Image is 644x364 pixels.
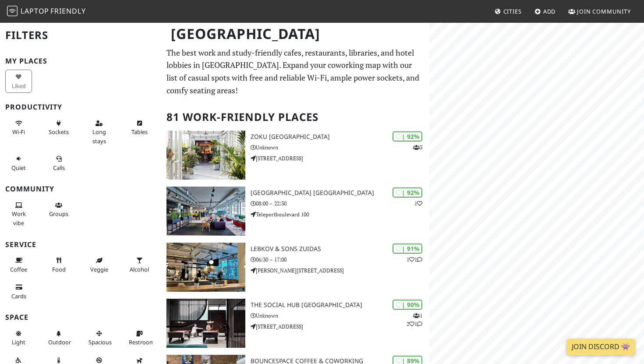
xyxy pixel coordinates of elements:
button: Veggie [86,253,113,276]
p: 06:30 – 17:00 [251,255,429,264]
a: Join Community [565,4,634,19]
div: | 92% [393,131,422,141]
span: Restroom [129,338,155,346]
span: Natural light [12,338,25,346]
button: Tables [126,116,153,139]
button: Quiet [5,152,32,175]
img: Zoku Amsterdam [166,131,245,180]
p: Unknown [251,143,429,152]
h3: Community [5,185,156,193]
p: 3 [413,143,422,152]
span: Laptop [21,6,49,16]
button: Food [46,253,72,276]
a: Cities [491,4,525,19]
p: Teleportboulevard 100 [251,210,429,219]
p: The best work and study-friendly cafes, restaurants, libraries, and hotel lobbies in [GEOGRAPHIC_... [166,46,425,97]
a: Lebkov & Sons Zuidas | 91% 11 Lebkov & Sons Zuidas 06:30 – 17:00 [PERSON_NAME][STREET_ADDRESS] [161,243,430,292]
img: LaptopFriendly [7,6,18,16]
span: Group tables [49,210,68,218]
span: Coffee [10,265,27,273]
span: Cities [503,7,522,15]
h3: Space [5,313,156,322]
button: Long stays [86,116,113,148]
h3: My Places [5,57,156,65]
span: Add [543,7,556,15]
span: Alcohol [130,265,149,273]
button: Outdoor [46,326,72,350]
a: The Social Hub Amsterdam City | 90% 121 The Social Hub [GEOGRAPHIC_DATA] Unknown [STREET_ADDRESS] [161,299,430,348]
button: Coffee [5,253,32,276]
p: [PERSON_NAME][STREET_ADDRESS] [251,266,429,275]
button: Light [5,326,32,350]
span: Work-friendly tables [131,128,148,136]
a: LaptopFriendly LaptopFriendly [7,4,86,19]
h1: [GEOGRAPHIC_DATA] [164,22,428,46]
span: Quiet [11,164,26,172]
button: Groups [46,198,72,221]
p: Unknown [251,311,429,320]
span: Credit cards [11,292,26,300]
h3: Zoku [GEOGRAPHIC_DATA] [251,133,429,141]
span: Video/audio calls [53,164,65,172]
span: People working [12,210,26,226]
div: | 92% [393,187,422,198]
p: [STREET_ADDRESS] [251,154,429,163]
div: | 91% [393,244,422,254]
span: Outdoor area [48,338,71,346]
a: Aristo Meeting Center Amsterdam | 92% 1 [GEOGRAPHIC_DATA] [GEOGRAPHIC_DATA] 08:00 – 22:30 Telepor... [161,187,430,236]
button: Wi-Fi [5,116,32,139]
h3: Service [5,240,156,249]
button: Alcohol [126,253,153,276]
span: Spacious [88,338,112,346]
h3: The Social Hub [GEOGRAPHIC_DATA] [251,301,429,309]
h3: [GEOGRAPHIC_DATA] [GEOGRAPHIC_DATA] [251,189,429,197]
span: Power sockets [49,128,69,136]
button: Calls [46,152,72,175]
h3: Lebkov & Sons Zuidas [251,245,429,253]
div: | 90% [393,300,422,310]
p: 08:00 – 22:30 [251,199,429,208]
span: Long stays [92,128,106,145]
span: Friendly [50,6,85,16]
span: Food [52,265,66,273]
p: 1 1 [407,255,422,264]
img: Lebkov & Sons Zuidas [166,243,245,292]
h2: Filters [5,22,156,49]
a: Zoku Amsterdam | 92% 3 Zoku [GEOGRAPHIC_DATA] Unknown [STREET_ADDRESS] [161,131,430,180]
span: Stable Wi-Fi [12,128,25,136]
button: Cards [5,280,32,303]
p: 1 [414,199,422,208]
img: Aristo Meeting Center Amsterdam [166,187,245,236]
a: Join Discord 👾 [566,339,635,355]
button: Restroom [126,326,153,350]
span: Join Community [577,7,631,15]
span: Veggie [90,265,108,273]
button: Spacious [86,326,113,350]
p: 1 2 1 [407,311,422,328]
h3: Productivity [5,103,156,111]
h2: 81 Work-Friendly Places [166,104,425,131]
p: [STREET_ADDRESS] [251,322,429,331]
a: Add [531,4,559,19]
button: Work vibe [5,198,32,230]
button: Sockets [46,116,72,139]
img: The Social Hub Amsterdam City [166,299,245,348]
